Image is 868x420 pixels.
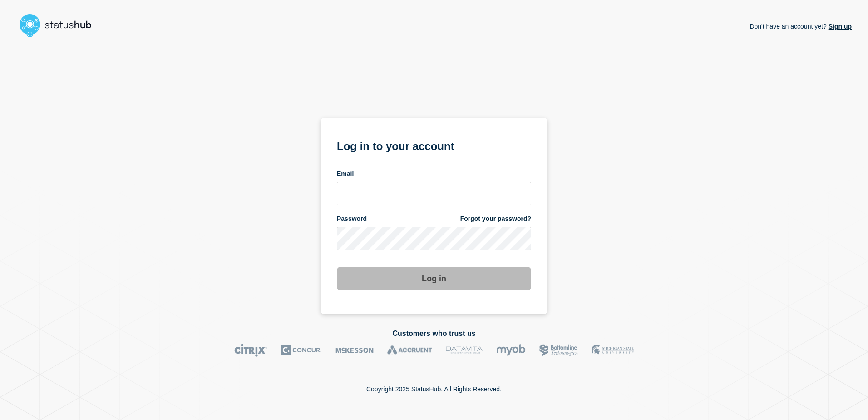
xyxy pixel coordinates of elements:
[16,11,103,40] img: StatusHub logo
[539,344,578,357] img: Bottomline logo
[337,170,354,178] span: Email
[16,330,852,338] h2: Customers who trust us
[387,344,432,357] img: Accruent logo
[337,227,531,250] input: password input
[337,215,367,223] span: Password
[337,137,531,154] h1: Log in to your account
[592,344,634,357] img: MSU logo
[337,267,531,290] button: Log in
[234,344,267,357] img: Citrix logo
[750,15,852,37] p: Don't have an account yet?
[281,344,322,357] img: Concur logo
[460,215,531,223] a: Forgot your password?
[446,344,483,357] img: DataVita logo
[496,344,526,357] img: myob logo
[827,23,852,30] a: Sign up
[337,182,531,205] input: email input
[366,385,502,393] p: Copyright 2025 StatusHub. All Rights Reserved.
[335,344,374,357] img: McKesson logo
